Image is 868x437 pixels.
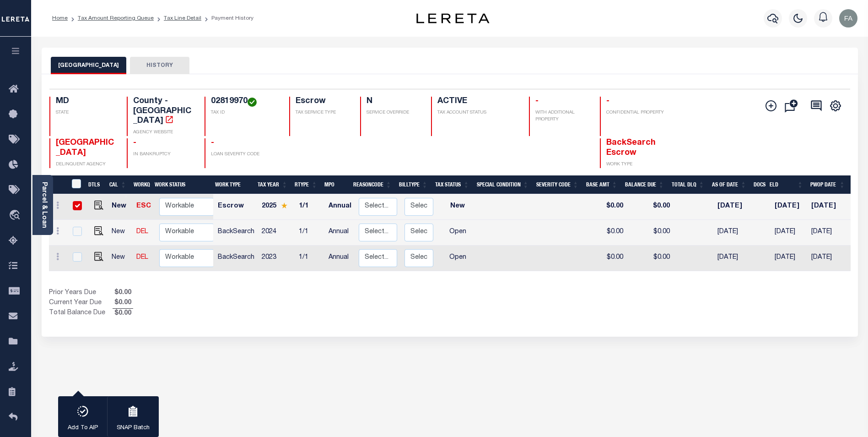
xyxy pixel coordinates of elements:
[108,246,133,271] td: New
[535,97,539,105] span: -
[325,246,355,271] td: Annual
[136,203,151,209] a: ESC
[201,14,253,22] li: Payment History
[56,139,114,157] span: [GEOGRAPHIC_DATA]
[708,175,750,194] th: As of Date: activate to sort column ascending
[281,202,287,208] img: Star.svg
[321,175,349,194] th: MPO
[211,109,278,116] p: TAX ID
[49,288,113,298] td: Prior Years Due
[771,246,807,271] td: [DATE]
[113,298,133,308] span: $0.00
[295,246,325,271] td: 1/1
[49,298,113,308] td: Current Year Due
[258,220,295,246] td: 2024
[367,97,420,107] h4: N
[771,220,807,246] td: [DATE]
[211,139,214,147] span: -
[211,97,278,107] h4: 02819970
[437,194,478,220] td: New
[133,97,194,126] h4: County - [GEOGRAPHIC_DATA]
[85,175,106,194] th: DTLS
[437,246,478,271] td: Open
[606,109,667,116] p: CONFIDENTIAL PROPERTY
[533,175,582,194] th: Severity Code: activate to sort column ascending
[588,246,627,271] td: $0.00
[56,161,116,168] p: DELINQUENT AGENCY
[9,210,23,222] i: travel_explore
[258,194,295,220] td: 2025
[151,175,213,194] th: Work Status
[296,97,349,107] h4: Escrow
[535,109,589,123] p: WITH ADDITIONAL PROPERTY
[395,175,431,194] th: BillType: activate to sort column ascending
[66,175,85,194] th: &nbsp;
[130,175,151,194] th: WorkQ
[49,175,66,194] th: &nbsp;&nbsp;&nbsp;&nbsp;&nbsp;&nbsp;&nbsp;&nbsp;&nbsp;&nbsp;
[133,139,136,147] span: -
[771,194,807,220] td: [DATE]
[106,175,130,194] th: CAL: activate to sort column ascending
[714,220,755,246] td: [DATE]
[258,246,295,271] td: 2023
[68,424,98,433] p: Add To AIP
[627,246,674,271] td: $0.00
[582,175,621,194] th: Base Amt: activate to sort column ascending
[473,175,533,194] th: Special Condition: activate to sort column ascending
[766,175,807,194] th: ELD: activate to sort column ascending
[431,175,473,194] th: Tax Status: activate to sort column ascending
[606,97,609,105] span: -
[133,129,194,136] p: AGENCY WEBSITE
[839,9,857,27] img: svg+xml;base64,PHN2ZyB4bWxucz0iaHR0cDovL3d3dy53My5vcmcvMjAwMC9zdmciIHBvaW50ZXItZXZlbnRzPSJub25lIi...
[296,109,349,116] p: TAX SERVICE TYPE
[627,220,674,246] td: $0.00
[808,194,849,220] td: [DATE]
[714,194,755,220] td: [DATE]
[606,161,667,168] p: WORK TYPE
[416,13,490,23] img: logo-dark.svg
[49,308,113,318] td: Total Balance Due
[350,175,395,194] th: ReasonCode: activate to sort column ascending
[621,175,668,194] th: Balance Due: activate to sort column ascending
[130,57,189,74] button: HISTORY
[588,194,627,220] td: $0.00
[136,254,148,261] a: DEL
[78,16,154,21] a: Tax Amount Reporting Queue
[627,194,674,220] td: $0.00
[52,16,68,21] a: Home
[588,220,627,246] td: $0.00
[325,194,355,220] td: Annual
[108,220,133,246] td: New
[367,109,420,116] p: SERVICE OVERRIDE
[750,175,766,194] th: Docs
[133,151,194,158] p: IN BANKRUPTCY
[117,424,150,433] p: SNAP Batch
[295,194,325,220] td: 1/1
[41,182,47,228] a: Parcel & Loan
[808,246,849,271] td: [DATE]
[325,220,355,246] td: Annual
[606,139,656,157] span: BackSearch Escrow
[211,151,278,158] p: LOAN SEVERITY CODE
[56,97,116,107] h4: MD
[807,175,849,194] th: PWOP Date: activate to sort column ascending
[808,220,849,246] td: [DATE]
[136,229,148,235] a: DEL
[214,220,258,246] td: BackSearch
[714,246,755,271] td: [DATE]
[295,220,325,246] td: 1/1
[437,109,518,116] p: TAX ACCOUNT STATUS
[254,175,291,194] th: Tax Year: activate to sort column ascending
[291,175,321,194] th: RType: activate to sort column ascending
[214,246,258,271] td: BackSearch
[108,194,133,220] td: New
[113,309,133,319] span: $0.00
[113,288,133,298] span: $0.00
[437,220,478,246] td: Open
[164,16,201,21] a: Tax Line Detail
[214,194,258,220] td: Escrow
[51,57,126,74] button: [GEOGRAPHIC_DATA]
[56,109,116,116] p: STATE
[668,175,708,194] th: Total DLQ: activate to sort column ascending
[211,175,254,194] th: Work Type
